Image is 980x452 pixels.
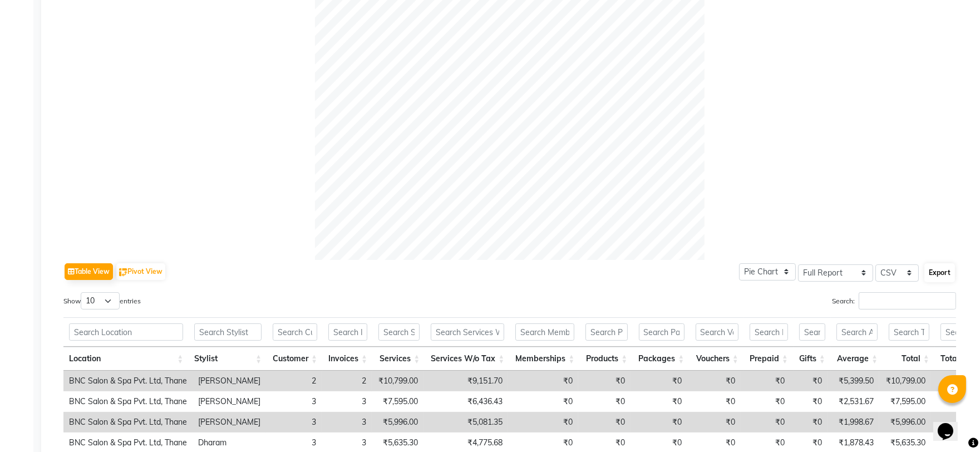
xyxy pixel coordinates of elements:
td: ₹6,436.43 [423,391,508,412]
th: Prepaid: activate to sort column ascending [744,347,794,371]
input: Search Vouchers [696,323,738,341]
th: Services W/o Tax: activate to sort column ascending [425,347,510,371]
input: Search Prepaid [750,323,788,341]
td: BNC Salon & Spa Pvt. Ltd, Thane [63,391,193,412]
td: ₹0 [741,371,790,391]
input: Search Memberships [515,323,574,341]
input: Search Services W/o Tax [431,323,504,341]
th: Products: activate to sort column ascending [580,347,633,371]
td: 2 [322,371,372,391]
td: 3 [266,412,322,433]
td: 3 [266,391,322,412]
input: Search Total [889,323,929,341]
td: ₹5,399.50 [828,371,879,391]
input: Search: [859,292,956,309]
button: Table View [65,263,113,280]
select: Showentries [81,292,120,309]
label: Search: [832,292,956,309]
input: Search Packages [639,323,684,341]
td: ₹0 [687,412,741,433]
input: Search Products [585,323,627,341]
td: ₹5,081.35 [423,412,508,433]
td: BNC Salon & Spa Pvt. Ltd, Thane [63,412,193,433]
td: ₹0 [578,371,631,391]
td: ₹0 [790,371,828,391]
td: ₹0 [790,391,828,412]
td: ₹9,151.70 [423,371,508,391]
td: ₹0 [741,412,790,433]
td: ₹0 [631,371,687,391]
button: Pivot View [116,263,165,280]
td: ₹0 [578,412,631,433]
label: Show entries [63,292,141,309]
td: ₹7,595.00 [879,391,931,412]
td: ₹0 [578,391,631,412]
td: ₹7,595.00 [372,391,423,412]
th: Packages: activate to sort column ascending [633,347,690,371]
img: pivot.png [119,268,127,277]
input: Search Stylist [194,323,262,341]
td: 3 [322,391,372,412]
td: ₹5,996.00 [372,412,423,433]
td: ₹0 [631,391,687,412]
td: ₹0 [741,391,790,412]
iframe: chat widget [933,407,969,441]
td: BNC Salon & Spa Pvt. Ltd, Thane [63,371,193,391]
th: Services: activate to sort column ascending [373,347,425,371]
input: Search Gifts [799,323,825,341]
th: Gifts: activate to sort column ascending [794,347,831,371]
td: ₹5,996.00 [879,412,931,433]
td: ₹0 [508,391,578,412]
input: Search Location [69,323,183,341]
td: ₹0 [508,412,578,433]
th: Average: activate to sort column ascending [831,347,883,371]
td: ₹0 [631,412,687,433]
td: ₹2,531.67 [828,391,879,412]
th: Stylist: activate to sort column ascending [189,347,267,371]
td: 2 [266,371,322,391]
td: ₹10,799.00 [879,371,931,391]
th: Customer: activate to sort column ascending [267,347,323,371]
td: ₹0 [508,371,578,391]
input: Search Services [378,323,420,341]
th: Location: activate to sort column ascending [63,347,189,371]
th: Invoices: activate to sort column ascending [323,347,373,371]
button: Export [924,263,955,282]
td: [PERSON_NAME] [193,371,266,391]
input: Search Invoices [328,323,367,341]
td: ₹0 [790,412,828,433]
td: ₹1,998.67 [828,412,879,433]
td: [PERSON_NAME] [193,391,266,412]
td: [PERSON_NAME] [193,412,266,433]
td: ₹0 [687,371,741,391]
th: Memberships: activate to sort column ascending [510,347,580,371]
th: Vouchers: activate to sort column ascending [690,347,744,371]
td: ₹0 [687,391,741,412]
td: 3 [322,412,372,433]
input: Search Average [836,323,878,341]
th: Total: activate to sort column ascending [883,347,935,371]
td: ₹10,799.00 [372,371,423,391]
input: Search Customer [273,323,317,341]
